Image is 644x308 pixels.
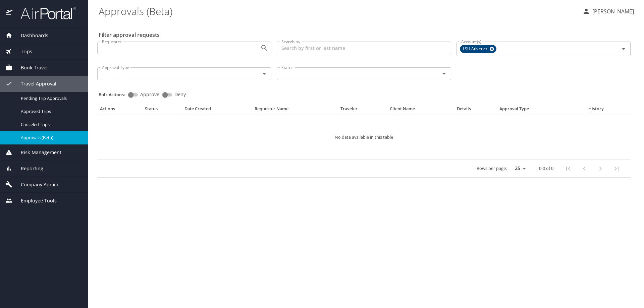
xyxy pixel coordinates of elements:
[277,42,451,54] input: Search by first or last name
[12,32,48,39] span: Dashboards
[99,29,160,40] h2: Filter approval requests
[99,91,130,98] p: Bulk Actions:
[97,106,142,115] th: Actions
[117,135,610,139] p: No data available in this table
[619,44,628,54] button: Open
[252,106,338,115] th: Requester Name
[12,64,48,71] span: Book Travel
[12,165,43,172] span: Reporting
[12,80,56,87] span: Travel Approval
[99,1,577,21] h1: Approvals (Beta)
[21,134,80,141] span: Approvals (Beta)
[140,92,159,97] span: Approve
[13,7,76,20] img: airportal-logo.png
[580,5,637,17] button: [PERSON_NAME]
[439,69,449,78] button: Open
[338,106,387,115] th: Traveler
[12,197,57,204] span: Employee Tools
[142,106,182,115] th: Status
[539,166,553,171] p: 0-0 of 0
[387,106,454,115] th: Client Name
[21,95,80,102] span: Pending Trip Approvals
[174,92,186,97] span: Deny
[182,106,252,115] th: Date Created
[460,45,496,53] div: LSU Athletics
[12,149,61,156] span: Risk Management
[497,106,573,115] th: Approval Type
[12,181,58,188] span: Company Admin
[260,43,269,53] button: Open
[12,48,32,55] span: Trips
[509,164,528,174] select: rows per page
[477,166,507,171] p: Rows per page:
[21,121,80,128] span: Canceled Trips
[460,46,491,53] span: LSU Athletics
[97,106,631,178] table: Approval table
[21,108,80,115] span: Approved Trips
[260,69,269,78] button: Open
[454,106,497,115] th: Details
[590,7,634,15] p: [PERSON_NAME]
[6,7,13,20] img: icon-airportal.png
[573,106,619,115] th: History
